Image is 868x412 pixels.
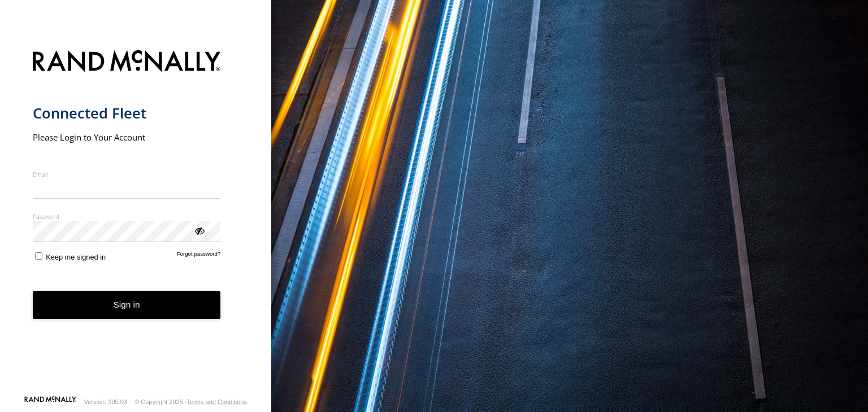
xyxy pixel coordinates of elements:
[33,132,221,143] h2: Please Login to Your Account
[33,291,221,319] button: Sign in
[134,398,247,405] div: © Copyright 2025 -
[33,104,221,122] h1: Connected Fleet
[33,212,221,221] label: Password
[84,398,127,405] div: Version: 305.03
[33,170,221,178] label: Email
[177,251,221,261] a: Forgot password?
[46,253,106,261] span: Keep me signed in
[35,252,42,260] input: Keep me signed in
[33,48,221,77] img: Rand McNally
[193,225,205,236] div: ViewPassword
[24,396,76,407] a: Visit our Website
[33,43,239,395] form: main
[187,398,247,405] a: Terms and Conditions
